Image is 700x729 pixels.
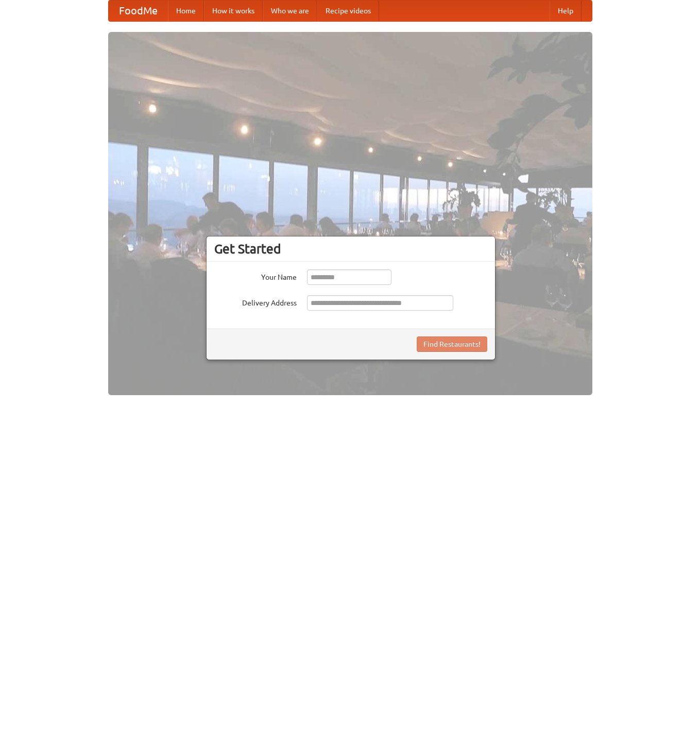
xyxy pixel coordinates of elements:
[204,1,263,21] a: How it works
[550,1,582,21] a: Help
[214,241,487,257] h3: Get Started
[263,1,317,21] a: Who we are
[214,295,297,308] label: Delivery Address
[109,1,168,21] a: FoodMe
[214,269,297,282] label: Your Name
[168,1,204,21] a: Home
[317,1,379,21] a: Recipe videos
[417,336,487,352] button: Find Restaurants!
